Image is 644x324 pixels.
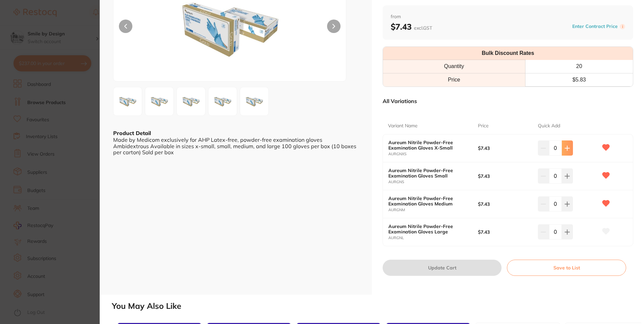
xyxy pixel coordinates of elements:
b: $7.43 [478,145,532,151]
img: MjE1MA [211,89,235,114]
button: Enter Contract Price [570,23,620,30]
label: i [620,24,625,29]
th: Bulk Discount Rates [383,47,633,60]
span: from [391,13,625,20]
b: Aureum Nitrile Powder-Free Examination Gloves Medium [388,196,469,206]
img: MjE0OA [147,89,171,114]
button: Save to List [507,260,626,276]
small: AURGNS [388,180,478,184]
div: Made by Medicom exclusively for AHP Latex-free, powder-free examination gloves Ambidextrous Avail... [113,137,358,155]
small: AURGNM [388,208,478,212]
b: Aureum Nitrile Powder-Free Examination Gloves Small [388,168,469,179]
b: Aureum Nitrile Powder-Free Examination Gloves Large [388,224,469,234]
p: All Variations [383,98,417,104]
button: Update Cart [383,260,502,276]
b: Product Detail [113,130,151,136]
small: AURGNL [388,236,478,240]
b: Aureum Nitrile Powder-Free Examination Gloves X-Small [388,140,469,151]
b: $7.43 [478,229,532,235]
p: Price [478,123,489,129]
img: MjE1MQ [242,89,266,114]
img: MjE0Nw [116,89,140,114]
small: AURGNXS [388,152,478,156]
p: Quick Add [538,123,560,129]
h2: You May Also Like [112,301,641,311]
b: $7.43 [391,22,432,32]
b: $7.43 [478,173,532,179]
b: $7.43 [478,201,532,207]
p: Variant Name [388,123,418,129]
th: Quantity [383,60,525,73]
td: Price [383,73,525,86]
img: MjE0OQ [179,89,203,114]
th: 20 [525,60,633,73]
span: excl. GST [414,25,432,31]
td: $ 5.83 [525,73,633,86]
